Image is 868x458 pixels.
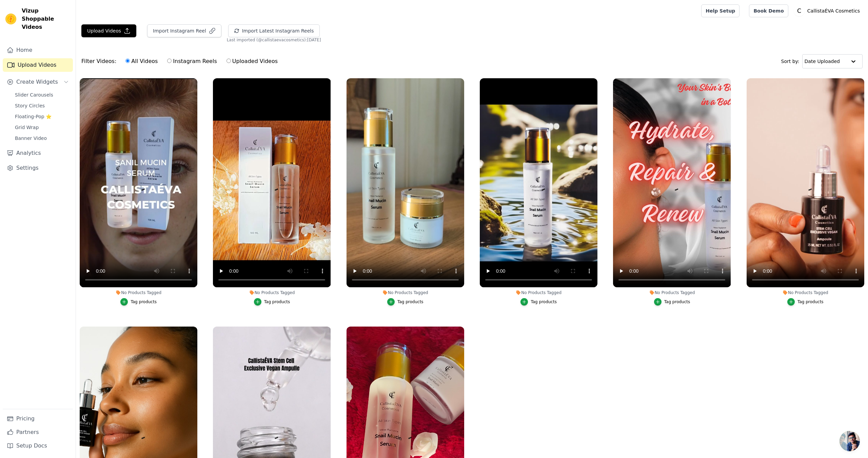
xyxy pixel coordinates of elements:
[11,112,73,121] a: Floating-Pop ⭐
[15,124,39,131] span: Grid Wrap
[264,299,290,305] div: Tag products
[120,298,157,306] button: Tag products
[5,14,16,24] img: Vizup
[397,299,423,305] div: Tag products
[81,24,136,37] button: Upload Videos
[80,290,197,295] div: No Products Tagged
[11,133,73,143] a: Banner Video
[147,24,221,37] button: Import Instagram Reel
[531,299,557,305] div: Tag products
[3,75,73,89] button: Create Widgets
[213,290,331,295] div: No Products Tagged
[520,298,557,306] button: Tag products
[840,431,860,451] a: Open chat
[794,5,863,17] button: C CallistaÉVA Cosmetics
[787,298,824,306] button: Tag products
[664,299,690,305] div: Tag products
[15,135,47,142] span: Banner Video
[131,299,157,305] div: Tag products
[3,412,73,425] a: Pricing
[781,54,863,68] div: Sort by:
[805,5,863,17] p: CallistaÉVA Cosmetics
[254,298,290,306] button: Tag products
[480,290,597,295] div: No Products Tagged
[749,4,788,17] a: Book Demo
[387,298,423,306] button: Tag products
[797,7,801,14] text: C
[226,59,231,63] input: Uploaded Videos
[3,43,73,57] a: Home
[81,54,281,69] div: Filter Videos:
[227,37,321,43] span: Last imported (@ callistaevacosmetics ): [DATE]
[125,57,158,66] label: All Videos
[226,57,278,66] label: Uploaded Videos
[15,113,52,120] span: Floating-Pop ⭐
[125,59,130,63] input: All Videos
[747,290,864,295] div: No Products Tagged
[11,101,73,110] a: Story Circles
[22,7,70,31] span: Vizup Shoppable Videos
[797,299,824,305] div: Tag products
[3,439,73,453] a: Setup Docs
[3,161,73,175] a: Settings
[11,123,73,132] a: Grid Wrap
[3,425,73,439] a: Partners
[167,57,217,66] label: Instagram Reels
[654,298,690,306] button: Tag products
[16,78,58,86] span: Create Widgets
[3,146,73,160] a: Analytics
[228,24,320,37] button: Import Latest Instagram Reels
[15,102,45,109] span: Story Circles
[3,58,73,72] a: Upload Videos
[15,91,53,98] span: Slider Carousels
[167,59,172,63] input: Instagram Reels
[347,290,464,295] div: No Products Tagged
[613,290,731,295] div: No Products Tagged
[11,90,73,100] a: Slider Carousels
[701,4,739,17] a: Help Setup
